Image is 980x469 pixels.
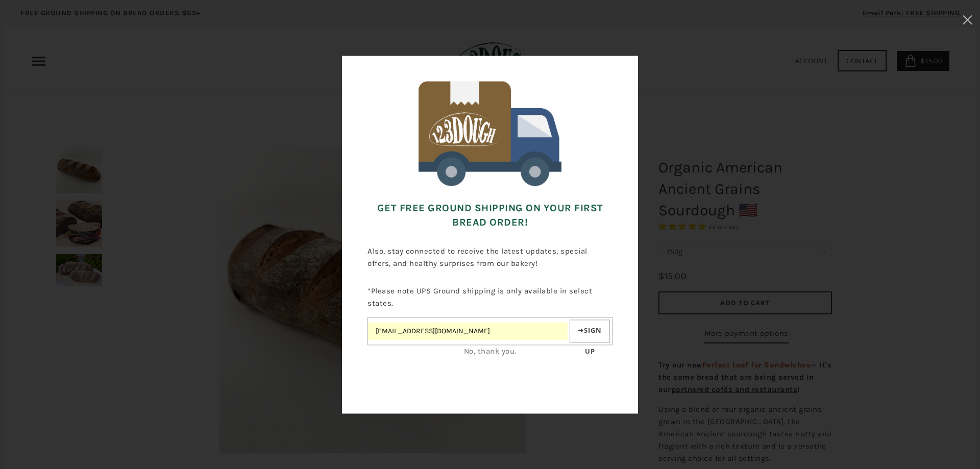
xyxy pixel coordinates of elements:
[367,277,612,365] div: *Please note UPS Ground shipping is only available in select states.
[368,322,568,340] input: Email address
[367,193,612,237] h3: Get FREE Ground Shipping on Your First Bread Order!
[419,81,561,186] img: 123Dough Bakery Free Shipping for First Time Customers
[464,347,517,356] a: No, thank you.
[570,319,610,342] button: Sign up
[367,237,612,277] p: Also, stay connected to receive the latest updates, special offers, and healthy surprises from ou...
